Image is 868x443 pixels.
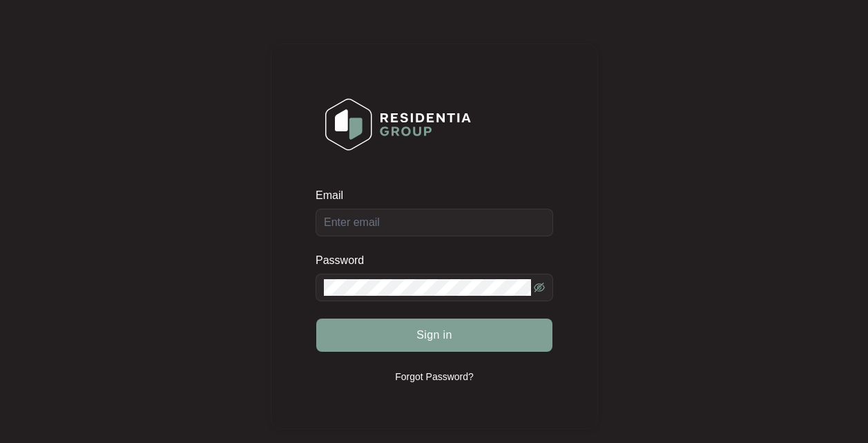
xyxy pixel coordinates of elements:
label: Password [316,254,374,267]
span: eye-invisible [534,282,545,293]
label: Email [316,189,353,202]
img: Login Logo [316,89,480,160]
span: Sign in [416,327,452,343]
input: Password [324,279,531,296]
input: Email [316,209,553,236]
p: Forgot Password? [395,370,474,384]
button: Sign in [316,319,552,352]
